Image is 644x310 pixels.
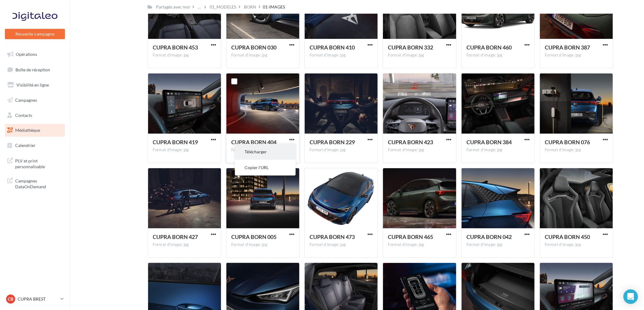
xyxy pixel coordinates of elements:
[310,147,373,153] div: Format d'image: jpg
[18,296,58,302] p: CUPRA BREST
[231,53,294,58] div: Format d'image: jpg
[263,4,285,10] div: 01-IMAGES
[310,233,355,240] span: CUPRA BORN 473
[235,144,296,160] button: Télécharger
[153,233,198,240] span: CUPRA BORN 427
[4,174,66,192] a: Campagnes DataOnDemand
[4,94,66,107] a: Campagnes
[5,29,65,39] button: Nouvelle campagne
[466,242,530,247] div: Format d'image: jpg
[15,67,50,72] span: Boîte de réception
[4,48,66,61] a: Opérations
[231,147,294,153] div: Format d'image: jpg
[466,233,512,240] span: CUPRA BORN 042
[388,44,433,51] span: CUPRA BORN 332
[16,52,37,57] span: Opérations
[388,233,433,240] span: CUPRA BORN 465
[153,147,216,153] div: Format d'image: jpg
[466,53,530,58] div: Format d'image: jpg
[15,143,36,148] span: Calendrier
[545,139,590,145] span: CUPRA BORN 076
[4,63,66,76] a: Boîte de réception
[210,4,236,10] div: 01_MODELES
[466,44,512,51] span: CUPRA BORN 460
[466,139,512,145] span: CUPRA BORN 384
[8,296,13,302] span: CB
[545,242,608,247] div: Format d'image: jpg
[388,242,451,247] div: Format d'image: jpg
[231,233,276,240] span: CUPRA BORN 005
[231,139,276,145] span: CUPRA BORN 404
[545,53,608,58] div: Format d'image: jpg
[235,160,296,175] button: Copier l'URL
[15,112,32,118] span: Contacts
[545,44,590,51] span: CUPRA BORN 387
[466,147,530,153] div: Format d'image: jpg
[310,53,373,58] div: Format d'image: jpg
[15,128,40,133] span: Médiathèque
[388,147,451,153] div: Format d'image: jpg
[153,53,216,58] div: Format d'image: jpg
[15,177,63,190] span: Campagnes DataOnDemand
[153,44,198,51] span: CUPRA BORN 453
[4,109,66,122] a: Contacts
[623,289,638,304] div: Open Intercom Messenger
[16,82,49,87] span: Visibilité en ligne
[388,139,433,145] span: CUPRA BORN 423
[153,139,198,145] span: CUPRA BORN 419
[310,44,355,51] span: CUPRA BORN 410
[15,157,63,170] span: PLV et print personnalisable
[310,139,355,145] span: CUPRA BORN 229
[4,79,66,91] a: Visibilité en ligne
[388,53,451,58] div: Format d'image: jpg
[156,4,190,10] div: Partagés avec moi
[4,124,66,137] a: Médiathèque
[310,242,373,247] div: Format d'image: jpg
[4,139,66,152] a: Calendrier
[4,154,66,172] a: PLV et print personnalisable
[197,3,202,11] div: ...
[5,293,65,305] a: CB CUPRA BREST
[545,147,608,153] div: Format d'image: jpg
[545,233,590,240] span: CUPRA BORN 450
[231,242,294,247] div: Format d'image: jpg
[231,44,276,51] span: CUPRA BORN 030
[15,97,37,103] span: Campagnes
[244,4,256,10] div: BORN
[153,242,216,247] div: Format d'image: jpg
